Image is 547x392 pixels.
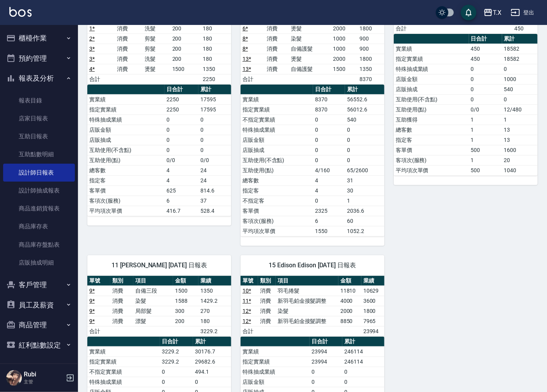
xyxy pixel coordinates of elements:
[87,357,160,367] td: 指定實業績
[361,306,384,316] td: 1800
[345,185,384,196] td: 30
[87,85,231,216] table: a dense table
[173,286,198,296] td: 1500
[3,200,75,217] a: 商品進銷貨報表
[289,64,331,74] td: 自備護髮
[394,84,469,94] td: 店販抽成
[469,94,502,104] td: 0
[3,236,75,254] a: 商品庫存盤點表
[165,104,198,115] td: 2250
[313,145,345,155] td: 0
[241,216,313,226] td: 客項次(服務)
[276,306,338,316] td: 染髮
[201,54,231,64] td: 180
[265,44,289,54] td: 消費
[258,286,276,296] td: 消費
[345,125,384,135] td: 0
[143,44,170,54] td: 剪髮
[9,7,32,17] img: Logo
[289,23,331,34] td: 燙髮
[480,5,505,21] button: T.X
[394,74,469,84] td: 店販金額
[241,4,384,85] table: a dense table
[469,125,502,135] td: 1
[331,44,358,54] td: 1000
[345,175,384,185] td: 31
[87,276,110,286] th: 單號
[173,316,198,326] td: 200
[313,185,345,196] td: 4
[258,316,276,326] td: 消費
[241,74,265,84] td: 合計
[165,196,198,206] td: 6
[265,34,289,44] td: 消費
[198,125,231,135] td: 0
[313,216,345,226] td: 6
[313,226,345,236] td: 1550
[358,54,384,64] td: 1800
[24,371,64,378] h5: Rubi
[3,127,75,145] a: 互助日報表
[313,135,345,145] td: 0
[331,23,358,34] td: 2000
[241,185,313,196] td: 指定客
[502,94,538,104] td: 0
[342,367,384,377] td: 0
[313,85,345,95] th: 日合計
[502,84,538,94] td: 540
[342,357,384,367] td: 246114
[241,206,313,216] td: 客單價
[87,185,165,196] td: 客單價
[345,216,384,226] td: 60
[87,145,165,155] td: 互助使用(不含點)
[3,335,75,355] button: 紅利點數設定
[345,94,384,104] td: 56552.6
[258,296,276,306] td: 消費
[87,104,165,115] td: 指定實業績
[143,23,170,34] td: 洗髮
[143,54,170,64] td: 洗髮
[338,306,361,316] td: 2000
[165,206,198,216] td: 416.7
[394,135,469,145] td: 指定客
[165,115,198,125] td: 0
[3,48,75,69] button: 預約管理
[313,165,345,175] td: 4/160
[198,94,231,104] td: 17595
[502,64,538,74] td: 0
[198,286,231,296] td: 1350
[241,276,384,337] table: a dense table
[87,377,160,387] td: 特殊抽成業績
[198,115,231,125] td: 0
[313,125,345,135] td: 0
[313,115,345,125] td: 0
[241,104,313,115] td: 指定實業績
[394,64,469,74] td: 特殊抽成業績
[342,337,384,347] th: 累計
[361,316,384,326] td: 7965
[160,367,193,377] td: 0
[345,135,384,145] td: 0
[469,155,502,165] td: 1
[3,28,75,48] button: 櫃檯作業
[502,165,538,175] td: 1040
[170,54,201,64] td: 200
[87,206,165,216] td: 平均項次單價
[198,185,231,196] td: 814.6
[110,306,133,316] td: 消費
[201,64,231,74] td: 1350
[170,23,201,34] td: 200
[160,377,193,387] td: 0
[133,306,173,316] td: 局部髮
[469,135,502,145] td: 1
[3,92,75,109] a: 報表目錄
[313,175,345,185] td: 4
[345,115,384,125] td: 540
[87,135,165,145] td: 店販抽成
[241,155,313,165] td: 互助使用(不含點)
[265,64,289,74] td: 消費
[241,175,313,185] td: 總客數
[198,165,231,175] td: 24
[313,104,345,115] td: 8370
[241,226,313,236] td: 平均項次單價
